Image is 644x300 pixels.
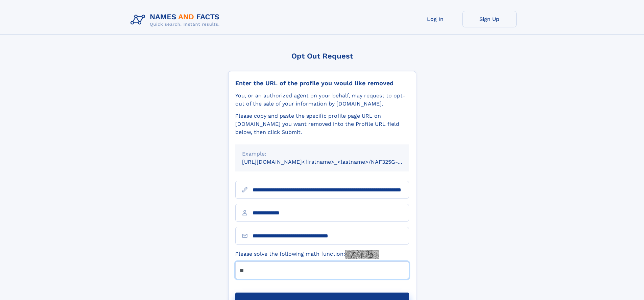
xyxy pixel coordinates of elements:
[462,11,517,27] a: Sign Up
[408,11,462,27] a: Log In
[235,79,409,87] div: Enter the URL of the profile you would like removed
[242,159,422,165] small: [URL][DOMAIN_NAME]<firstname>_<lastname>/NAF325G-xxxxxxxx
[128,11,225,29] img: Logo Names and Facts
[235,112,409,136] div: Please copy and paste the specific profile page URL on [DOMAIN_NAME] you want removed into the Pr...
[235,92,409,108] div: You, or an authorized agent on your behalf, may request to opt-out of the sale of your informatio...
[228,52,416,60] div: Opt Out Request
[242,150,402,158] div: Example:
[235,250,379,259] label: Please solve the following math function:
